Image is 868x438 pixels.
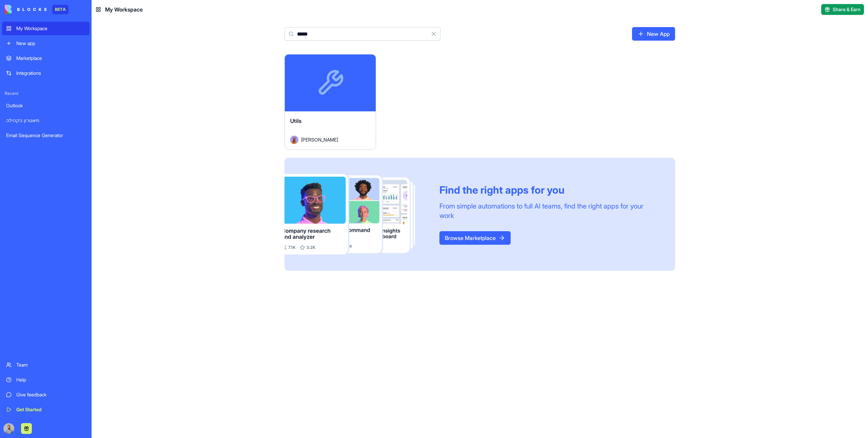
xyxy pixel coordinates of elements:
a: Email Sequence Generator [2,129,90,142]
img: image_123650291_bsq8ao.jpg [3,423,14,434]
a: Integrations [2,66,90,80]
button: Share & Earn [821,4,864,15]
div: Give feedback [16,391,85,398]
div: New app [16,40,85,47]
a: Get Started [2,403,90,416]
img: logo [5,5,47,14]
a: תיאטרון הקהילה [2,114,90,127]
span: Utils [290,117,301,124]
a: Team [2,358,90,372]
a: BETA [5,5,68,14]
div: Find the right apps for you [439,184,659,196]
a: New App [632,27,675,41]
img: Frame_181_egmpey.png [284,174,429,255]
span: Recent [2,91,90,96]
div: Team [16,362,85,368]
div: Marketplace [16,55,85,62]
span: My Workspace [105,5,143,14]
div: BETA [52,5,68,14]
a: Browse Marketplace [439,231,511,245]
div: Help [16,376,85,383]
a: New app [2,37,90,50]
a: My Workspace [2,22,90,35]
div: My Workspace [16,25,85,32]
a: Help [2,373,90,387]
a: Marketplace [2,51,90,65]
a: Outlook [2,99,90,112]
a: Give feedback [2,388,90,401]
div: תיאטרון הקהילה [6,117,85,124]
div: From simple automations to full AI teams, find the right apps for your work [439,201,659,220]
div: Integrations [16,70,85,76]
button: Clear [427,27,440,41]
a: UtilsAvatar[PERSON_NAME] [284,54,376,150]
div: Outlook [6,102,85,109]
span: Share & Earn [833,6,861,13]
span: [PERSON_NAME] [301,136,338,143]
div: Get Started [16,406,85,413]
div: Email Sequence Generator [6,132,85,139]
img: Avatar [290,136,298,144]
